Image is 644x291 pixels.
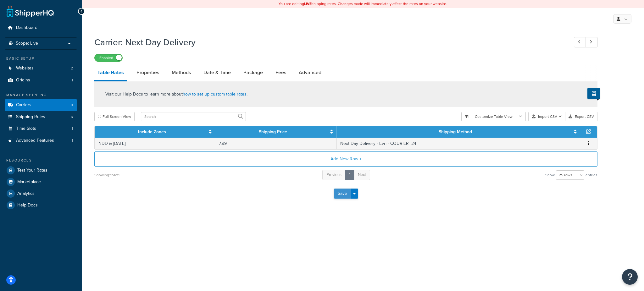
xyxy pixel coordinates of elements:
[17,191,35,196] span: Analytics
[200,65,234,80] a: Date & Time
[326,172,341,178] span: Previous
[272,65,289,80] a: Fees
[5,111,77,123] a: Shipping Rules
[5,99,77,111] li: Carriers
[95,54,122,62] label: Enabled
[5,56,77,61] div: Basic Setup
[5,158,77,163] div: Resources
[16,102,31,108] span: Carriers
[95,138,215,149] td: NDD & [DATE]
[5,22,77,34] a: Dashboard
[16,78,30,83] span: Origins
[5,200,77,211] a: Help Docs
[5,63,77,74] a: Websites2
[5,74,77,86] a: Origins1
[545,171,555,179] span: Show
[5,92,77,98] div: Manage Shipping
[304,1,312,7] b: LIVE
[183,91,247,97] a: how to set up custom table rates
[5,165,77,176] a: Test Your Rates
[94,65,127,81] a: Table Rates
[5,135,77,146] li: Advanced Features
[5,63,77,74] li: Websites
[586,171,597,179] span: entries
[169,65,194,80] a: Methods
[574,37,586,47] a: Previous Record
[586,37,598,47] a: Next Record
[215,138,336,149] td: 7.99
[17,168,47,173] span: Test Your Rates
[334,189,351,199] button: Save
[5,74,77,86] li: Origins
[336,138,580,149] td: Next Day Delivery - Evri - COURIER_24
[16,25,37,30] span: Dashboard
[94,171,119,179] div: Showing 1 to 1 of 1
[133,65,162,80] a: Properties
[587,88,600,99] button: Show Help Docs
[622,269,638,285] button: Open Resource Center
[240,65,266,80] a: Package
[16,41,38,46] span: Scope: Live
[16,66,34,71] span: Websites
[94,36,562,48] h1: Carrier: Next Day Delivery
[17,179,41,185] span: Marketplace
[5,188,77,199] a: Analytics
[5,123,77,135] a: Time Slots1
[259,129,287,135] a: Shipping Price
[461,112,526,121] button: Customize Table View
[5,123,77,135] li: Time Slots
[5,176,77,188] a: Marketplace
[94,151,597,167] button: Add New Row +
[17,203,38,208] span: Help Docs
[16,138,54,143] span: Advanced Features
[439,129,472,135] a: Shipping Method
[5,99,77,111] a: Carriers8
[358,172,366,178] span: Next
[16,114,45,120] span: Shipping Rules
[72,78,73,83] span: 1
[354,170,370,180] a: Next
[138,129,166,135] a: Include Zones
[72,126,73,131] span: 1
[296,65,325,80] a: Advanced
[5,135,77,146] a: Advanced Features1
[528,112,565,121] button: Import CSV
[322,170,346,180] a: Previous
[141,112,246,121] input: Search
[94,112,135,121] button: Full Screen View
[16,126,36,131] span: Time Slots
[71,66,73,71] span: 2
[565,112,597,121] button: Export CSV
[72,138,73,143] span: 1
[71,102,73,108] span: 8
[345,170,354,180] a: 1
[105,91,247,98] p: Visit our Help Docs to learn more about .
